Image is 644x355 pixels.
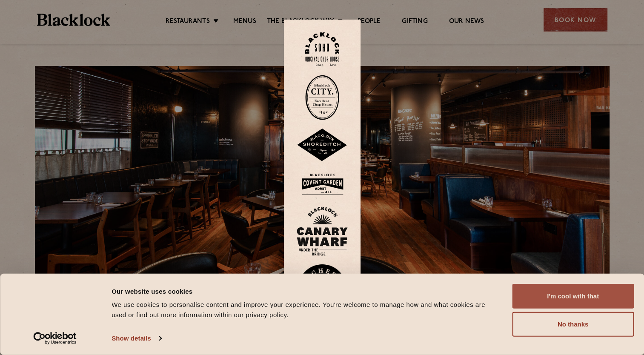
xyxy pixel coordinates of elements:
[297,170,348,198] img: BLA_1470_CoventGarden_Website_Solid.svg
[297,206,348,256] img: BL_CW_Logo_Website.svg
[512,312,634,337] button: No thanks
[305,32,339,67] img: Soho-stamp-default.svg
[297,264,348,323] img: BL_Manchester_Logo-bleed.png
[18,332,92,345] a: Usercentrics Cookiebot - opens in a new window
[112,332,161,345] a: Show details
[512,284,634,309] button: I'm cool with that
[297,129,348,162] img: Shoreditch-stamp-v2-default.svg
[112,286,493,296] div: Our website uses cookies
[305,75,339,120] img: City-stamp-default.svg
[112,300,493,320] div: We use cookies to personalise content and improve your experience. You're welcome to manage how a...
